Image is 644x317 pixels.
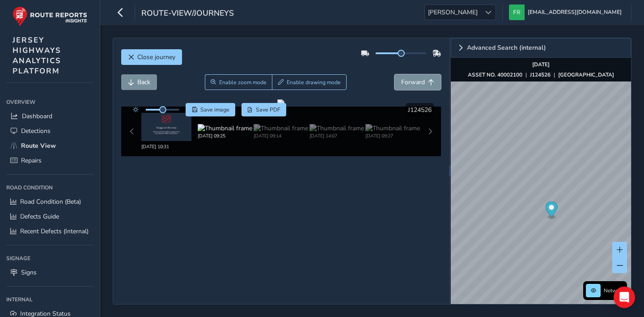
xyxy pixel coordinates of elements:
span: Route View [21,141,56,150]
a: Detections [6,124,93,138]
img: Thumbnail frame [141,113,191,141]
a: Recent Defects (Internal) [6,224,93,239]
div: Map marker [545,201,557,220]
div: [DATE] 09:14 [254,133,308,139]
div: Internal [6,293,93,306]
a: Expand [451,38,631,58]
button: [EMAIL_ADDRESS][DOMAIN_NAME] [509,4,625,20]
a: Road Condition (Beta) [6,194,93,209]
span: J124526 [408,106,432,114]
img: Thumbnail frame [198,124,252,133]
span: Save PDF [256,106,280,113]
a: Signs [6,265,93,280]
span: JERSEY HIGHWAYS ANALYTICS PLATFORM [13,35,61,76]
button: Close journey [121,49,182,65]
button: PDF [241,103,287,116]
span: Advanced Search (internal) [467,45,546,51]
img: Thumbnail frame [309,124,364,133]
span: Signs [21,268,37,277]
button: Save [186,103,235,116]
span: Enable zoom mode [219,79,267,86]
div: Signage [6,252,93,265]
span: Detections [21,127,51,135]
span: Enable drawing mode [287,79,341,86]
a: Route View [6,138,93,153]
a: Defects Guide [6,209,93,224]
img: diamond-layout [509,4,525,20]
div: | | [468,71,614,78]
span: route-view/journeys [141,8,234,20]
strong: ASSET NO. 40002100 [468,71,522,78]
span: Road Condition (Beta) [20,197,81,206]
span: Close journey [137,53,175,61]
div: [DATE] 09:27 [365,133,420,139]
div: Open Intercom Messenger [614,287,635,308]
div: [DATE] 10:31 [141,143,197,150]
span: Forward [401,78,425,86]
span: Save image [200,106,229,113]
div: Road Condition [6,181,93,194]
span: [PERSON_NAME] [425,5,481,20]
strong: [GEOGRAPHIC_DATA] [558,71,614,78]
span: [EMAIL_ADDRESS][DOMAIN_NAME] [528,4,622,20]
img: Thumbnail frame [254,124,308,133]
button: Back [121,74,157,90]
strong: [DATE] [532,61,550,68]
span: Back [137,78,150,86]
a: Dashboard [6,109,93,124]
button: Draw [272,74,347,90]
span: Dashboard [22,112,52,120]
strong: J124526 [530,71,551,78]
button: Zoom [205,74,272,90]
span: Network [604,287,624,294]
div: [DATE] 14:07 [309,133,364,139]
a: Repairs [6,153,93,168]
span: Repairs [21,156,42,165]
div: Overview [6,95,93,109]
span: Recent Defects (Internal) [20,227,89,236]
img: rr logo [13,6,87,26]
span: Defects Guide [20,212,59,221]
button: Forward [394,74,441,90]
img: Thumbnail frame [365,124,420,133]
div: [DATE] 09:25 [198,133,252,139]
